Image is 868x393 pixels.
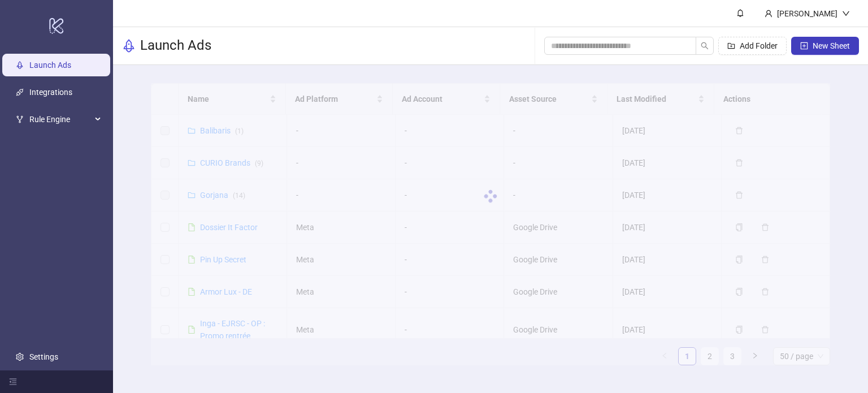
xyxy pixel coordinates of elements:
[29,108,92,131] span: Rule Engine
[140,37,211,55] h3: Launch Ads
[29,61,71,70] a: Launch Ads
[718,37,787,55] button: Add Folder
[842,10,850,18] span: down
[701,42,709,50] span: search
[727,42,735,50] span: folder-add
[772,7,842,20] div: [PERSON_NAME]
[122,39,136,53] span: rocket
[765,10,772,18] span: user
[29,88,72,97] a: Integrations
[16,115,24,123] span: fork
[813,41,850,50] span: New Sheet
[29,352,58,361] a: Settings
[740,41,778,50] span: Add Folder
[800,42,808,50] span: plus-square
[736,9,744,17] span: bell
[791,37,859,55] button: New Sheet
[9,378,17,386] span: menu-fold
